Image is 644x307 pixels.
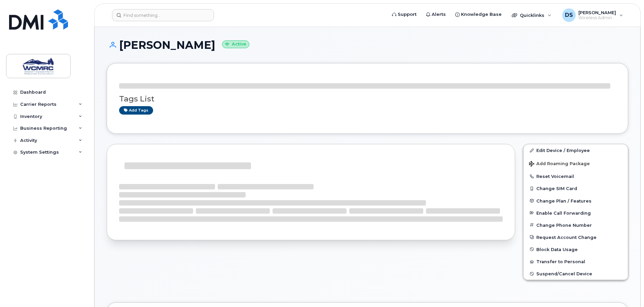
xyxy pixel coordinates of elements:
[524,207,628,219] button: Enable Call Forwarding
[222,40,249,48] small: Active
[524,195,628,207] button: Change Plan / Features
[524,268,628,280] button: Suspend/Cancel Device
[536,198,592,203] span: Change Plan / Features
[524,243,628,255] button: Block Data Usage
[536,210,591,215] span: Enable Call Forwarding
[536,271,592,276] span: Suspend/Cancel Device
[524,231,628,243] button: Request Account Change
[524,170,628,182] button: Reset Voicemail
[524,219,628,231] button: Change Phone Number
[524,156,628,170] button: Add Roaming Package
[119,106,153,115] a: Add tags
[524,144,628,156] a: Edit Device / Employee
[524,255,628,268] button: Transfer to Personal
[107,39,628,51] h1: [PERSON_NAME]
[529,161,590,167] span: Add Roaming Package
[524,182,628,194] button: Change SIM Card
[119,95,616,103] h3: Tags List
